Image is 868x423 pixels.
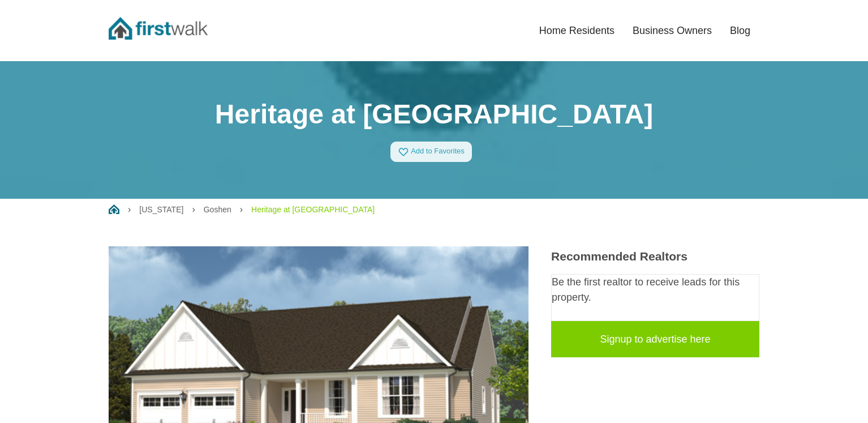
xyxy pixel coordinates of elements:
a: Add to Favorites [390,142,472,162]
a: Business Owners [624,18,721,43]
a: Heritage at [GEOGRAPHIC_DATA] [251,205,375,214]
p: Be the first realtor to receive leads for this property. [552,275,759,305]
a: [US_STATE] [139,205,183,214]
a: Blog [721,18,759,43]
h3: Recommended Realtors [551,249,759,263]
a: Home Residents [530,18,624,43]
a: Goshen [204,205,231,214]
a: Signup to advertise here [551,321,759,357]
img: FirstWalk [109,17,208,40]
h1: Heritage at [GEOGRAPHIC_DATA] [109,98,759,131]
span: Add to Favorites [411,147,465,156]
